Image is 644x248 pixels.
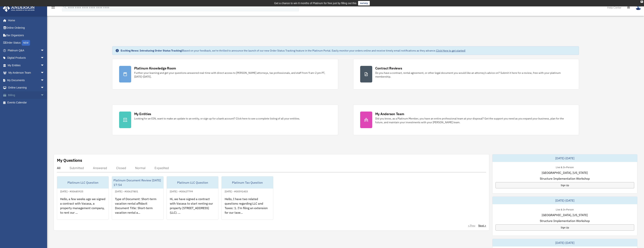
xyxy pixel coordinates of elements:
a: Digital Productsarrow_drop_down [3,54,50,62]
span: arrow_drop_down [41,76,48,84]
div: Contract Reviews [375,66,402,71]
span: arrow_drop_down [41,54,48,62]
a: Sign Up [495,224,634,231]
div: My Questions [57,157,82,163]
div: Do you have a contract, rental agreement, or other legal document you would like an attorney's ad... [375,71,572,79]
a: Contract Reviews Do you have a contract, rental agreement, or other legal document you would like... [353,59,579,89]
span: Structure Implementation Workshop [540,176,590,181]
a: survey [358,1,370,5]
span: arrow_drop_down [41,62,48,69]
div: Hello, I have two related questions regarding LLC and Taxes: 1. I'm filing an extension for our t... [222,194,273,223]
div: Hello, a few weeks ago we signed a contract with Vacasa, a property management company, to rent o... [57,194,109,223]
div: [DATE]-[DATE] [492,239,637,246]
div: Platinum LLC Question [57,176,109,189]
div: All [57,166,60,170]
span: [GEOGRAPHIC_DATA], [US_STATE] [542,170,588,175]
a: Platinum LLC Question[DATE] - #00627799Hi, we have signed a contract with Vacasa to start renting... [167,176,218,220]
a: Sign Up [495,182,634,188]
div: Further your learning and get your questions answered real-time with direct access to [PERSON_NAM... [134,71,331,79]
span: arrow_drop_down [41,91,48,99]
div: [DATE] - #00685925 [57,189,86,193]
a: My Documentsarrow_drop_down [3,76,50,84]
a: Order StatusNEW [3,39,50,47]
span: [GEOGRAPHIC_DATA], [US_STATE] [542,213,588,217]
div: Live & In-Person [553,165,577,169]
i: menu [51,5,55,10]
a: Platinum Q&Aarrow_drop_down [3,47,50,54]
a: My Entitiesarrow_drop_down [3,62,50,69]
div: My Entities [134,112,151,116]
a: Home [3,17,48,24]
div: [DATE] - #00627799 [167,189,196,193]
a: My Anderson Teamarrow_drop_down [3,69,50,77]
div: Get a chance to win 6 months of Platinum for free just by filling out this [274,1,357,5]
i: search [63,5,67,9]
a: Events Calendar [3,99,50,106]
div: Live & In-Person [553,207,577,211]
a: Online Learningarrow_drop_down [3,84,50,92]
a: My Entities Looking for an EIN, want to make an update to an entity, or sign up for a bank accoun... [112,105,338,135]
div: NEW [22,40,30,46]
div: Hi, we have signed a contract with Vacasa to start renting our property [STREET_ADDRESS] (LLC). ... [167,194,218,223]
div: My Anderson Team [375,112,404,116]
div: Answered [93,166,107,170]
a: Billingarrow_drop_down [3,91,50,99]
a: Next > [478,224,486,227]
a: Tax Organizers [3,32,50,39]
div: [DATE] - #00591403 [222,189,251,193]
a: Platinum Document Review [DATE] 17:54[DATE] - #00627801Type of Document: Short-term vacation rent... [112,176,164,220]
div: [DATE]-[DATE] [492,197,637,204]
div: Type of Document: Short-term vacation rental affidavit Document Title: Short-term vacation rental... [112,194,163,223]
div: Platinum Knowledge Room [134,66,176,71]
div: Based on your feedback, we're thrilled to announce the launch of our new Order Status Tracking fe... [121,49,466,52]
div: [DATE]-[DATE] [492,154,637,162]
a: Click Here to get started! [436,49,466,52]
span: arrow_drop_down [41,47,48,54]
img: User Pic [636,5,641,10]
div: Expedited [155,166,169,170]
strong: Exciting News: Introducing Order Status Tracking! [121,49,182,52]
a: My Anderson Team Did you know, as a Platinum Member, you have an entire professional team at your... [353,105,579,135]
div: Submitted [70,166,84,170]
a: Platinum LLC Question[DATE] - #00685925Hello, a few weeks ago we signed a contract with Vacasa, a... [57,176,109,220]
a: Platinum Tax Question[DATE] - #00591403Hello, I have two related questions regarding LLC and Taxe... [221,176,273,220]
div: Platinum LLC Question [167,176,218,189]
div: Closed [116,166,126,170]
img: Anderson Advisors Platinum Portal [2,5,36,12]
div: Looking for an EIN, want to make an update to an entity, or sign up for a bank account? Click her... [134,117,300,120]
span: arrow_drop_down [41,69,48,77]
div: Platinum Document Review [DATE] 17:54 [112,176,163,189]
a: menu [51,7,55,10]
div: [DATE] - #00627801 [112,189,141,193]
a: Platinum Knowledge Room Further your learning and get your questions answered real-time with dire... [112,59,338,89]
span: arrow_drop_down [41,84,48,92]
div: Did you know, as a Platinum Member, you have an entire professional team at your disposal? Get th... [375,117,572,124]
span: Structure Implementation Workshop [540,219,590,223]
div: Normal [135,166,145,170]
a: Online Ordering [3,24,50,32]
div: close [641,1,643,3]
div: Platinum Tax Question [222,176,273,189]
